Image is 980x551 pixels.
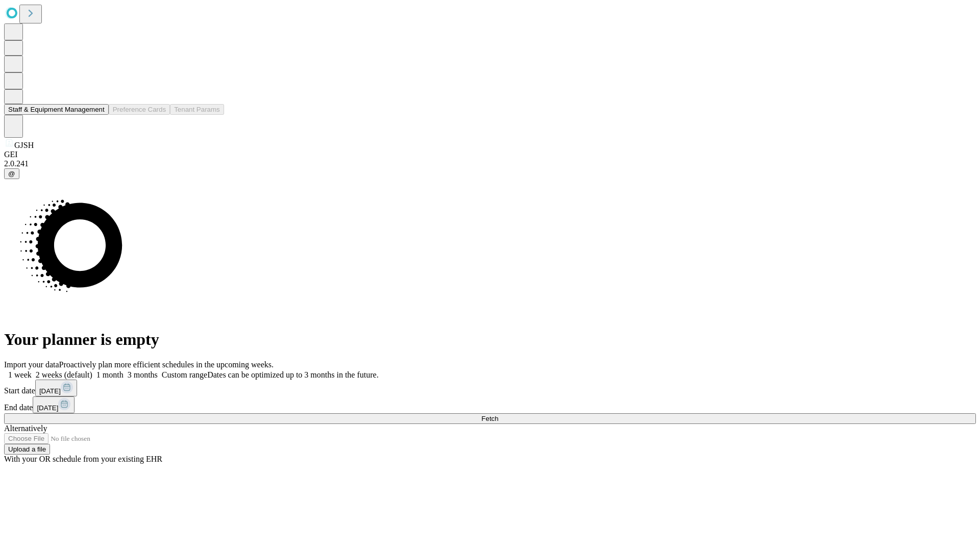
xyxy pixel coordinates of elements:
span: Dates can be optimized up to 3 months in the future. [207,370,378,379]
span: Custom range [162,370,207,379]
span: Fetch [481,415,498,422]
h1: Your planner is empty [4,330,976,349]
span: Proactively plan more efficient schedules in the upcoming weeks. [59,360,274,369]
div: Start date [4,380,976,396]
div: End date [4,396,976,413]
button: [DATE] [33,396,75,413]
div: GEI [4,150,976,159]
button: Tenant Params [170,104,224,115]
button: [DATE] [35,380,77,396]
span: With your OR schedule from your existing EHR [4,455,162,463]
span: 1 month [96,370,124,379]
span: Import your data [4,360,59,369]
div: 2.0.241 [4,159,976,168]
button: @ [4,168,19,179]
button: Upload a file [4,444,50,455]
span: [DATE] [39,387,61,395]
span: Alternatively [4,424,47,433]
span: 1 week [8,370,32,379]
span: GJSH [14,141,34,149]
button: Staff & Equipment Management [4,104,109,115]
span: 2 weeks (default) [36,370,92,379]
button: Fetch [4,413,976,424]
span: 3 months [128,370,158,379]
span: [DATE] [37,404,58,412]
button: Preference Cards [109,104,170,115]
span: @ [8,170,15,178]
